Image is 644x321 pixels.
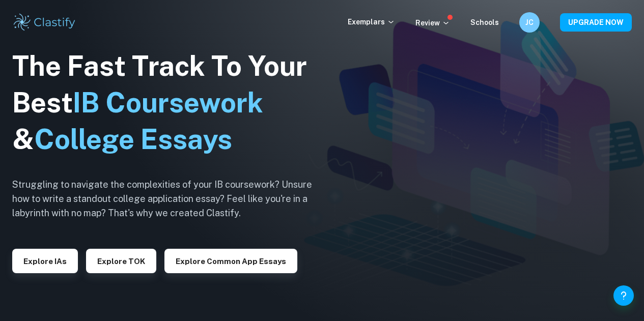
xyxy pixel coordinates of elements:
button: Explore Common App essays [164,249,297,273]
button: JC [519,12,540,33]
button: UPGRADE NOW [560,13,632,32]
span: College Essays [34,123,232,155]
h6: JC [524,17,536,28]
a: Explore IAs [12,256,78,266]
a: Explore TOK [86,256,156,266]
a: Explore Common App essays [164,256,297,266]
h6: Struggling to navigate the complexities of your IB coursework? Unsure how to write a standout col... [12,178,328,220]
p: Review [415,17,450,28]
button: Help and Feedback [613,285,634,306]
button: Explore IAs [12,249,78,273]
button: Explore TOK [86,249,156,273]
a: Schools [470,18,499,26]
p: Exemplars [348,16,395,27]
span: IB Coursework [73,86,263,119]
img: Clastify logo [12,12,77,33]
h1: The Fast Track To Your Best & [12,48,328,158]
